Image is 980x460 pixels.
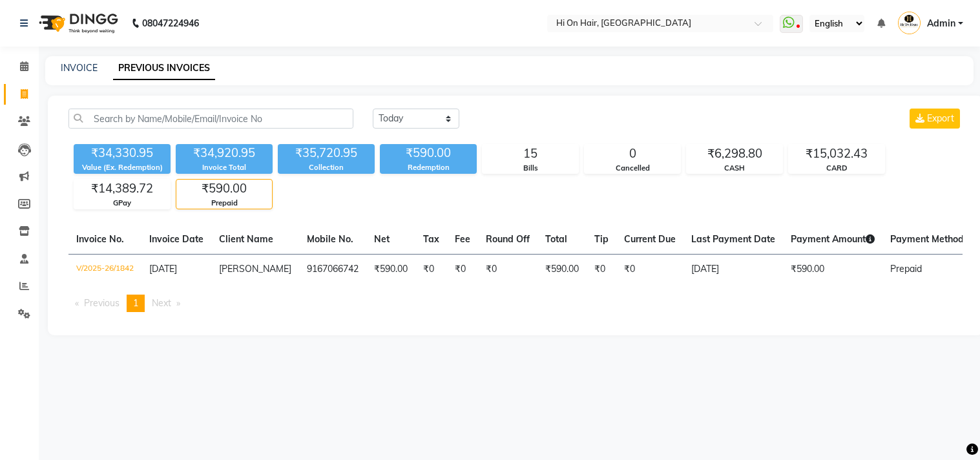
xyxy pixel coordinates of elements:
[74,162,171,173] div: Value (Ex. Redemption)
[585,163,680,174] div: Cancelled
[176,144,273,162] div: ₹34,920.95
[149,263,177,275] span: [DATE]
[537,254,587,284] td: ₹590.00
[133,297,138,309] span: 1
[176,180,272,198] div: ₹590.00
[307,233,353,245] span: Mobile No.
[624,233,676,245] span: Current Due
[374,233,390,245] span: Net
[691,233,775,245] span: Last Payment Date
[791,233,875,245] span: Payment Amount
[898,12,921,34] img: Admin
[68,295,963,312] nav: Pagination
[789,163,884,174] div: CARD
[486,233,530,245] span: Round Off
[585,145,680,163] div: 0
[687,163,782,174] div: CASH
[683,254,783,284] td: [DATE]
[890,233,977,245] span: Payment Methods
[910,109,960,129] button: Export
[299,254,366,284] td: 9167066742
[68,109,353,129] input: Search by Name/Mobile/Email/Invoice No
[423,233,439,245] span: Tax
[176,198,272,209] div: Prepaid
[33,5,121,41] img: logo
[142,5,199,41] b: 08047224946
[594,233,609,245] span: Tip
[113,57,215,80] a: PREVIOUS INVOICES
[447,254,478,284] td: ₹0
[890,263,922,275] span: Prepaid
[783,254,882,284] td: ₹590.00
[76,233,124,245] span: Invoice No.
[927,17,955,30] span: Admin
[152,297,171,309] span: Next
[219,233,273,245] span: Client Name
[84,297,120,309] span: Previous
[74,144,171,162] div: ₹34,330.95
[616,254,683,284] td: ₹0
[415,254,447,284] td: ₹0
[380,162,477,173] div: Redemption
[927,112,954,124] span: Export
[176,162,273,173] div: Invoice Total
[149,233,203,245] span: Invoice Date
[478,254,537,284] td: ₹0
[219,263,291,275] span: [PERSON_NAME]
[61,62,98,74] a: INVOICE
[455,233,470,245] span: Fee
[483,145,578,163] div: 15
[380,144,477,162] div: ₹590.00
[789,145,884,163] div: ₹15,032.43
[278,162,375,173] div: Collection
[545,233,567,245] span: Total
[687,145,782,163] div: ₹6,298.80
[278,144,375,162] div: ₹35,720.95
[483,163,578,174] div: Bills
[74,180,170,198] div: ₹14,389.72
[366,254,415,284] td: ₹590.00
[587,254,616,284] td: ₹0
[74,198,170,209] div: GPay
[68,254,141,284] td: V/2025-26/1842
